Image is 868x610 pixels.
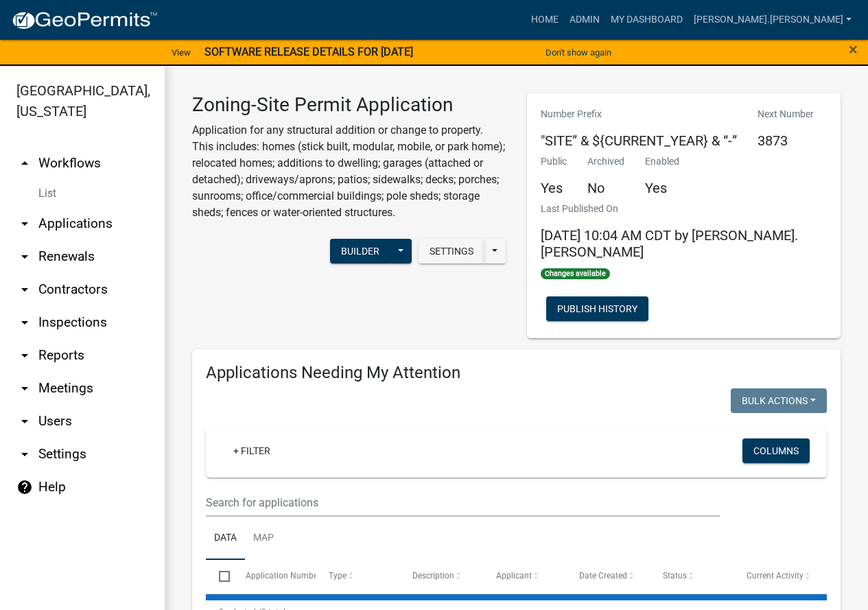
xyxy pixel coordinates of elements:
span: Application Number [246,571,320,580]
i: arrow_drop_down [16,314,33,331]
a: Map [245,517,282,561]
button: Columns [742,438,810,463]
span: Date Created [579,571,627,580]
i: arrow_drop_down [16,215,33,232]
datatable-header-cell: Applicant [482,560,566,593]
h4: Applications Needing My Attention [206,363,827,383]
p: Application for any structural addition or change to property. This includes: homes (stick built,... [192,122,506,221]
h5: No [587,180,624,196]
p: Archived [587,154,624,169]
span: Description [412,571,454,580]
datatable-header-cell: Select [206,560,232,593]
h5: 3873 [758,132,814,149]
p: Next Number [758,107,814,121]
span: [DATE] 10:04 AM CDT by [PERSON_NAME].[PERSON_NAME] [541,227,798,260]
h5: Yes [541,180,567,196]
i: arrow_drop_down [16,248,33,265]
p: Last Published On [541,202,828,216]
i: arrow_drop_down [16,413,33,430]
a: [PERSON_NAME].[PERSON_NAME] [688,7,857,33]
button: Bulk Actions [731,388,827,413]
datatable-header-cell: Type [316,560,399,593]
button: Don't show again [540,41,617,64]
span: Changes available [541,268,611,279]
i: arrow_drop_up [16,155,33,172]
p: Number Prefix [541,107,737,121]
button: Close [849,41,858,58]
a: Data [206,517,245,561]
i: arrow_drop_down [16,281,33,298]
i: help [16,479,33,495]
span: × [849,40,858,59]
span: Applicant [496,571,532,580]
a: Admin [564,7,605,33]
i: arrow_drop_down [16,380,33,397]
datatable-header-cell: Current Activity [733,560,817,593]
h3: Zoning-Site Permit Application [192,93,506,117]
i: arrow_drop_down [16,347,33,364]
span: Status [663,571,687,580]
button: Settings [419,239,484,263]
input: Search for applications [206,489,720,517]
strong: SOFTWARE RELEASE DETAILS FOR [DATE] [204,45,413,58]
wm-modal-confirm: Workflow Publish History [546,304,648,315]
button: Publish History [546,296,648,321]
h5: "SITE” & ${CURRENT_YEAR} & “-” [541,132,737,149]
a: + Filter [222,438,281,463]
datatable-header-cell: Description [399,560,483,593]
datatable-header-cell: Application Number [232,560,316,593]
p: Enabled [645,154,679,169]
datatable-header-cell: Status [650,560,734,593]
datatable-header-cell: Date Created [566,560,650,593]
span: Type [329,571,347,580]
a: My Dashboard [605,7,688,33]
button: Builder [330,239,390,263]
span: Current Activity [747,571,804,580]
h5: Yes [645,180,679,196]
i: arrow_drop_down [16,446,33,462]
a: Home [526,7,564,33]
a: View [166,41,196,64]
p: Public [541,154,567,169]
